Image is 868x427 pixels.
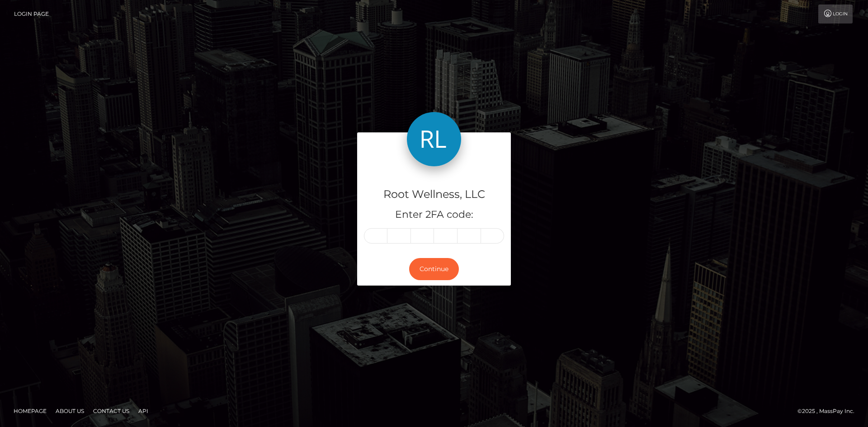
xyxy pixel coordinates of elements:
[14,5,49,23] a: Login Page
[364,187,504,202] h4: Root Wellness, LLC
[797,406,861,416] div: © 2025 , MassPay Inc.
[364,208,504,222] h5: Enter 2FA code:
[818,5,853,23] a: Login
[52,404,88,418] a: About Us
[90,404,133,418] a: Contact Us
[135,404,152,418] a: API
[407,112,461,166] img: Root Wellness, LLC
[409,258,459,280] button: Continue
[10,404,50,418] a: Homepage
